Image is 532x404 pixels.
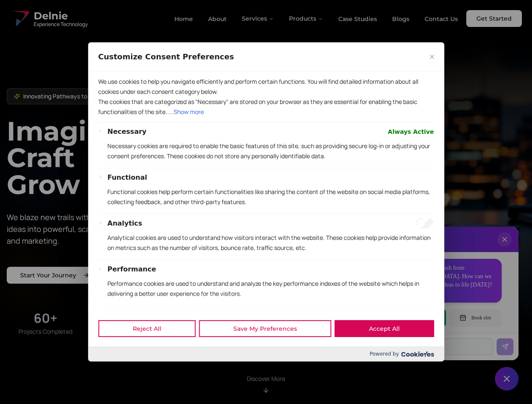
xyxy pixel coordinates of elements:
[107,127,147,137] button: Necessary
[98,77,434,97] p: We use cookies to help you navigate efficiently and perform certain functions. You will find deta...
[107,187,434,207] p: Functional cookies help perform certain functionalities like sharing the content of the website o...
[334,320,434,337] button: Accept All
[107,279,434,299] p: Performance cookies are used to understand and analyze the key performance indexes of the website...
[415,218,434,229] input: Enable Analytics
[430,55,434,59] img: Close
[107,264,156,274] button: Performance
[388,127,434,137] span: Always Active
[107,173,147,183] button: Functional
[107,141,434,161] p: Necessary cookies are required to enable the basic features of this site, such as providing secur...
[98,52,234,62] span: Customize Consent Preferences
[107,218,142,229] button: Analytics
[107,233,434,253] p: Analytical cookies are used to understand how visitors interact with the website. These cookies h...
[401,351,434,357] img: Cookieyes logo
[88,346,444,361] div: Powered by
[98,97,434,117] p: The cookies that are categorized as "Necessary" are stored on your browser as they are essential ...
[174,107,204,117] button: Show more
[98,320,195,337] button: Reject All
[199,320,331,337] button: Save My Preferences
